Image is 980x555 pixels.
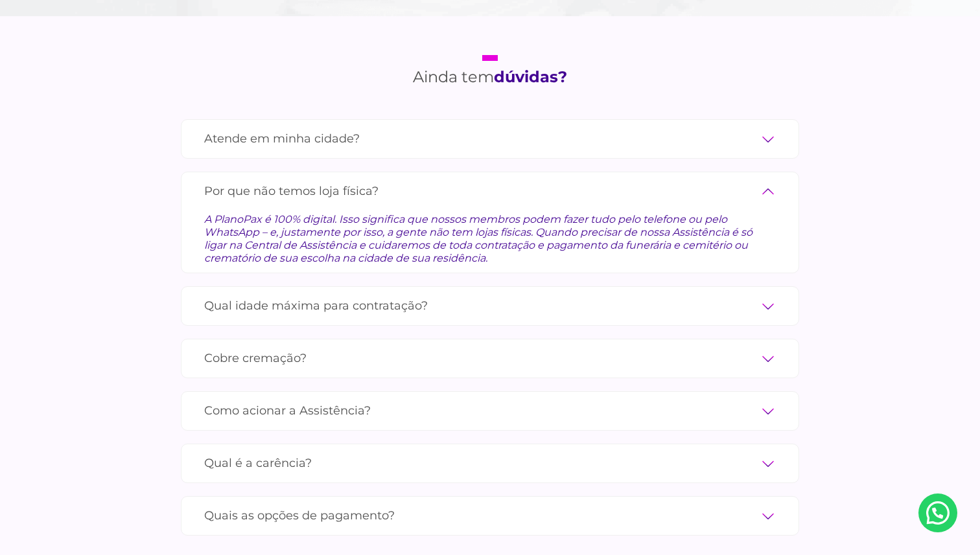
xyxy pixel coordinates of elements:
label: Como acionar a Assistência? [204,400,776,422]
h2: Ainda tem [413,55,567,87]
label: Atende em minha cidade? [204,128,776,150]
label: Quais as opções de pagamento? [204,504,776,527]
label: Qual é a carência? [204,452,776,475]
div: A PlanoPax é 100% digital. Isso significa que nossos membros podem fazer tudo pelo telefone ou pe... [204,203,776,265]
a: Nosso Whatsapp [918,493,957,532]
label: Cobre cremação? [204,347,776,370]
strong: dúvidas? [494,67,567,86]
label: Por que não temos loja física? [204,180,776,203]
label: Qual idade máxima para contratação? [204,295,776,317]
